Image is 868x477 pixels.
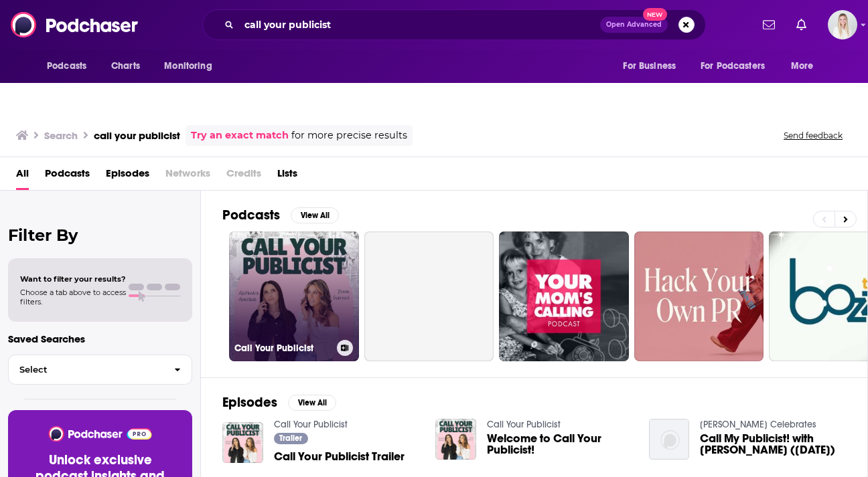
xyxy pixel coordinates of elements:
h3: Call Your Publicist [234,343,332,354]
h2: Filter By [8,225,192,245]
span: New [643,8,667,21]
button: open menu [613,54,693,79]
p: Saved Searches [8,332,192,345]
a: Podcasts [45,163,90,190]
a: Show notifications dropdown [791,13,812,36]
a: Call Your Publicist [274,419,348,430]
a: Show notifications dropdown [757,13,780,36]
img: User Profile [828,10,857,39]
button: Show profile menu [828,10,857,39]
button: View All [288,395,336,411]
a: All [16,163,29,190]
a: Richard Skipper Celebrates [700,419,816,430]
a: Call Your Publicist Trailer [274,451,405,462]
div: Search podcasts, credits, & more... [202,9,706,40]
img: Welcome to Call Your Publicist! [435,419,476,460]
a: PodcastsView All [222,207,339,223]
span: Logged in as smclean [828,10,857,39]
input: Search podcasts, credits, & more... [239,14,600,35]
h3: Search [44,129,78,142]
h2: Podcasts [222,207,280,223]
span: Monitoring [164,57,212,76]
span: More [791,57,814,76]
span: Choose a tab above to access filters. [20,288,126,306]
img: Podchaser - Follow, Share and Rate Podcasts [11,12,139,37]
span: for more precise results [291,128,407,143]
a: Lists [277,163,297,190]
a: Charts [102,54,148,79]
span: Charts [111,57,140,76]
button: Send feedback [780,130,847,141]
a: Call Your Publicist [487,419,561,430]
span: Call My Publicist! with [PERSON_NAME] ([DATE]) [700,433,846,456]
a: Welcome to Call Your Publicist! [487,433,633,456]
a: EpisodesView All [222,394,336,411]
button: open menu [155,54,229,79]
h3: call your publicist [94,129,180,142]
img: Call My Publicist! with Joshua Ellis (4/27/2021) [649,419,690,460]
span: Trailer [279,434,302,442]
a: Try an exact match [191,128,289,143]
button: open menu [692,54,784,79]
span: For Business [623,57,676,76]
span: Select [9,365,163,374]
a: Call My Publicist! with Joshua Ellis (4/27/2021) [700,433,846,456]
span: Podcasts [47,57,86,76]
button: open menu [782,54,830,79]
button: Select [8,355,192,385]
a: Call Your Publicist [229,231,359,361]
a: Episodes [106,163,149,190]
button: open menu [38,54,104,79]
span: Networks [165,163,210,190]
h2: Episodes [222,394,277,411]
span: For Podcasters [701,57,765,76]
span: Want to filter your results? [20,274,126,284]
span: Credits [226,163,261,190]
button: View All [291,207,339,223]
button: Open AdvancedNew [600,17,668,33]
img: Podchaser - Follow, Share and Rate Podcasts [48,426,153,442]
span: Open Advanced [606,21,662,28]
img: Call Your Publicist Trailer [222,422,263,463]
